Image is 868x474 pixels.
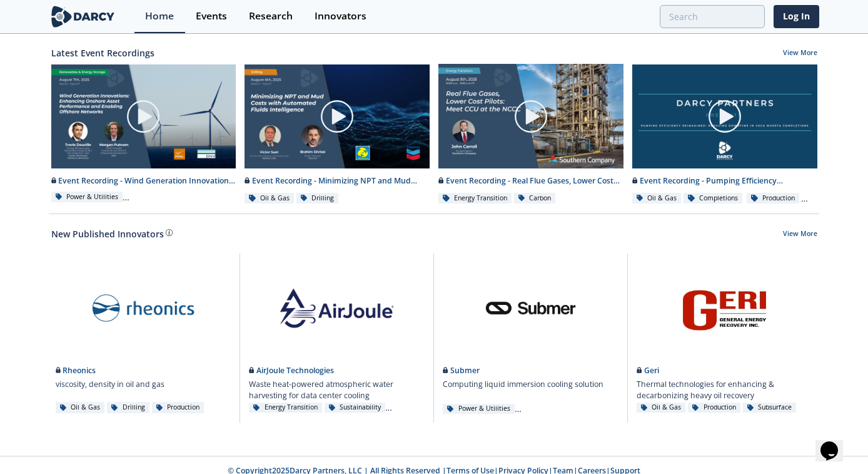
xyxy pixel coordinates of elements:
[443,404,515,414] div: Power & Utilities
[688,403,740,413] div: Production
[514,193,556,204] div: Carbon
[51,227,164,240] a: New Published Innovators
[443,365,480,376] a: Submer
[296,193,339,204] div: Drilling
[196,11,227,21] div: Events
[783,229,817,240] a: View More
[438,64,623,168] img: Video Content
[240,64,434,205] a: Video Content Event Recording - Minimizing NPT and Mud Costs with Automated Fluids Intelligence O...
[443,379,603,390] p: Computing liquid immersion cooling solution
[249,403,322,413] div: Energy Transition
[632,64,817,168] img: Video Content
[325,403,386,413] div: Sustainability
[56,379,164,390] p: viscosity, density in oil and gas
[245,193,294,204] div: Oil & Gas
[438,175,623,187] div: Event Recording - Real Flue Gases, Lower Cost Pilots: Meet CCU at the NCCC
[56,365,96,376] a: Rheonics
[126,99,161,134] img: play-chapters-gray.svg
[684,193,742,204] div: Completions
[815,424,855,461] iframe: chat widget
[434,64,628,205] a: Video Content Event Recording - Real Flue Gases, Lower Cost Pilots: Meet CCU at the NCCC Energy T...
[145,11,174,21] div: Home
[51,192,123,203] div: Power & Utilities
[51,175,236,187] div: Event Recording - Wind Generation Innovations: Enhancing Onshore Asset Performance and Enabling O...
[249,11,293,21] div: Research
[245,175,430,187] div: Event Recording - Minimizing NPT and Mud Costs with Automated Fluids Intelligence
[628,64,822,205] a: Video Content Event Recording - Pumping Efficiency Reimagined: Reducing Downtime in Vaca Muerta C...
[660,5,765,28] input: Advanced Search
[774,5,819,28] a: Log In
[51,46,154,59] a: Latest Event Recordings
[249,365,334,376] a: AirJoule Technologies
[49,6,117,28] img: logo-wide.svg
[632,193,682,204] div: Oil & Gas
[152,402,204,413] div: Production
[707,99,742,134] img: play-chapters-gray.svg
[315,11,366,21] div: Innovators
[249,379,425,402] p: Waste heat-powered atmospheric water harvesting for data center cooling
[637,379,813,402] p: Thermal technologies for enhancing & decarbonizing heavy oil recovery
[107,402,149,413] div: Drilling
[320,99,355,134] img: play-chapters-gray.svg
[51,64,236,168] img: Video Content
[438,193,512,204] div: Energy Transition
[637,365,659,376] a: Geri
[513,99,548,134] img: play-chapters-gray.svg
[747,193,799,204] div: Production
[47,64,241,205] a: Video Content Event Recording - Wind Generation Innovations: Enhancing Onshore Asset Performance ...
[166,229,173,236] img: information.svg
[245,64,430,168] img: Video Content
[783,48,817,59] a: View More
[632,175,817,187] div: Event Recording - Pumping Efficiency Reimagined: Reducing Downtime in Vaca Muerta Completions
[743,403,797,413] div: Subsurface
[637,403,686,413] div: Oil & Gas
[56,402,105,413] div: Oil & Gas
